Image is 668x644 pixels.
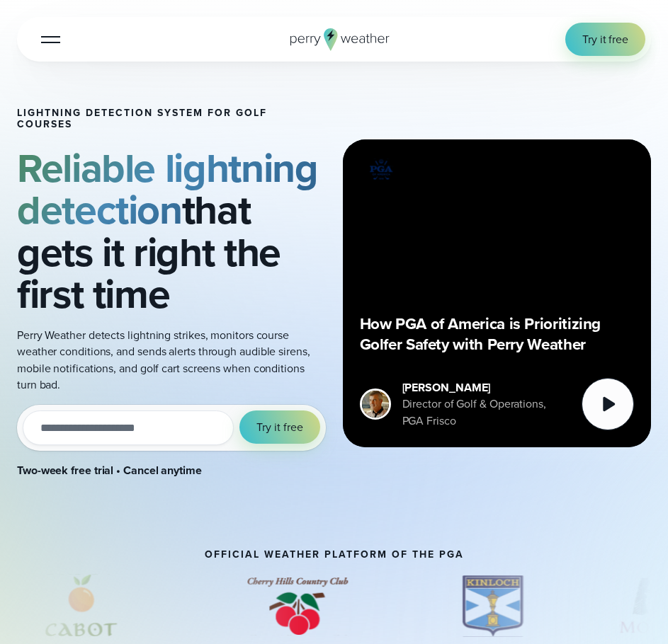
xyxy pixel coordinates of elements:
div: [PERSON_NAME] [402,379,571,396]
div: 2 of 13 [215,570,380,641]
img: Paul Earnest, Director of Golf & Operations, PGA Frisco Headshot [362,391,389,418]
h1: Lightning detection system for golf courses [17,108,326,130]
div: Director of Golf & Operations, PGA Frisco [402,396,571,429]
div: 1 of 13 [17,570,147,641]
span: Try it free [256,419,302,435]
h3: Official Weather Platform of the PGA [205,549,464,560]
p: How PGA of America is Prioritizing Golfer Safety with Perry Weather [360,314,635,355]
span: Try it free [582,31,628,47]
a: Try it free [565,23,645,56]
img: Cherry-Hills-Country-Club.svg [215,570,380,641]
img: Cabot-Citrus-Farms.svg [17,570,147,641]
img: PGA.svg [360,156,402,183]
button: Try it free [239,410,319,444]
p: Perry Weather detects lightning strikes, monitors course weather conditions, and sends alerts thr... [17,327,326,393]
h2: that gets it right the first time [17,147,326,316]
div: 3 of 13 [448,570,539,641]
strong: Reliable lightning detection [17,138,317,240]
img: Kinloch.svg [448,570,539,641]
strong: Two-week free trial • Cancel anytime [17,462,202,478]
